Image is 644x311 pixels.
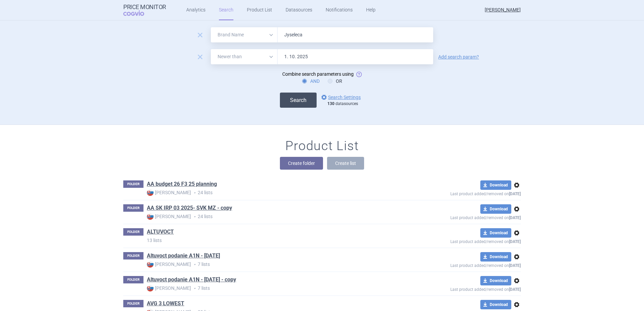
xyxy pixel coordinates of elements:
button: Download [480,252,511,262]
h1: ALTUVOCT [147,228,174,237]
button: Create list [327,157,364,170]
p: 24 lists [147,189,401,196]
img: SK [147,213,154,220]
button: Search [280,93,317,108]
h1: Altuvoct podanie A1N - Nov 2024 - copy [147,276,236,285]
label: AND [302,78,320,84]
h1: Product List [285,138,359,154]
p: Last product added/removed on [401,190,521,196]
p: 13 lists [147,237,401,244]
a: Altuvoct podanie A1N - [DATE] - copy [147,276,236,283]
a: Add search param? [438,55,479,59]
span: Combine search parameters using [282,71,354,77]
button: Download [480,300,511,309]
img: SK [147,285,154,291]
p: FOLDER [123,228,143,236]
strong: Price Monitor [123,4,166,10]
span: COGVIO [123,10,154,16]
a: Altuvoct podanie A1N - [DATE] [147,252,220,260]
strong: [DATE] [509,239,521,244]
img: SK [147,189,154,196]
p: FOLDER [123,276,143,283]
label: OR [328,78,342,84]
p: Last product added/removed on [401,238,521,244]
p: 7 lists [147,285,401,292]
i: • [191,213,198,220]
button: Download [480,204,511,214]
i: • [191,189,198,196]
a: Price MonitorCOGVIO [123,4,166,16]
i: • [191,285,198,292]
strong: [DATE] [509,287,521,292]
p: FOLDER [123,252,143,260]
strong: [DATE] [509,192,521,196]
p: FOLDER [123,204,143,212]
p: Last product added/removed on [401,214,521,220]
button: Download [480,276,511,285]
strong: [PERSON_NAME] [147,213,191,220]
i: • [191,261,198,268]
strong: [PERSON_NAME] [147,285,191,291]
div: datasources [327,101,364,107]
h1: AA budget 26 F3 25 planning [147,180,217,189]
p: FOLDER [123,180,143,188]
strong: [PERSON_NAME] [147,189,191,196]
button: Download [480,228,511,238]
a: Search Settings [320,93,361,101]
h1: AA SK IRP 03 2025- SVK MZ - copy [147,204,232,213]
strong: 130 [327,101,334,106]
strong: [DATE] [509,215,521,220]
h1: AVG 3 LOWEST [147,300,184,309]
p: FOLDER [123,300,143,307]
strong: [DATE] [509,263,521,268]
a: AVG 3 LOWEST [147,300,184,307]
button: Download [480,180,511,190]
a: AA budget 26 F3 25 planning [147,180,217,188]
button: Create folder [280,157,323,170]
p: 24 lists [147,213,401,220]
p: Last product added/removed on [401,285,521,292]
img: SK [147,261,154,268]
h1: Altuvoct podanie A1N - Nov 2024 [147,252,220,261]
a: AA SK IRP 03 2025- SVK MZ - copy [147,204,232,212]
strong: [PERSON_NAME] [147,261,191,268]
a: ALTUVOCT [147,228,174,236]
p: 7 lists [147,261,401,268]
p: Last product added/removed on [401,262,521,268]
